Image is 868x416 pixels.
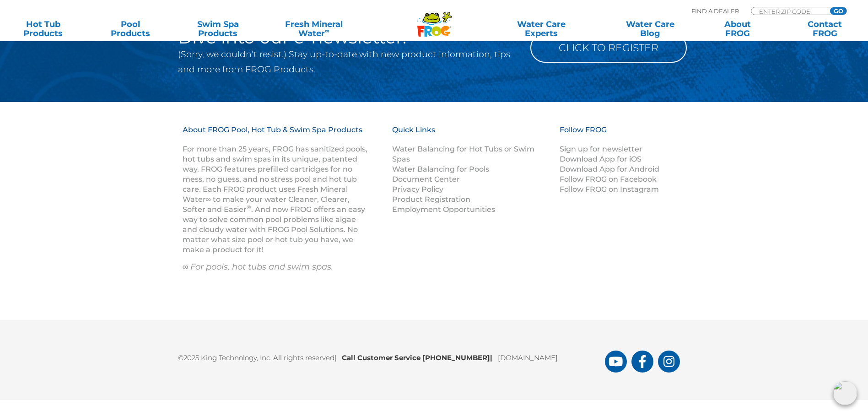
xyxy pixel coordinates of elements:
a: Employment Opportunities [392,205,495,214]
a: PoolProducts [97,20,165,38]
a: Water Balancing for Pools [392,165,489,173]
sup: ∞ [325,27,329,34]
h3: Quick Links [392,125,549,144]
p: (Sorry, we couldn’t resist.) Stay up-to-date with new product information, tips and more from FRO... [178,47,517,77]
a: AboutFROG [703,20,771,38]
p: ©2025 King Technology, Inc. All rights reserved [178,347,605,363]
a: Water CareExperts [486,20,597,38]
a: FROG Products Facebook Page [631,351,653,373]
a: Fresh MineralWater∞ [271,20,356,38]
a: Document Center [392,175,460,184]
a: Follow FROG on Instagram [560,185,659,194]
a: FROG Products Instagram Page [658,351,680,373]
span: | [490,353,492,362]
a: Swim SpaProducts [184,20,252,38]
a: Download App for iOS [560,155,642,163]
a: Water Balancing for Hot Tubs or Swim Spas [392,145,534,163]
a: ContactFROG [791,20,859,38]
h3: About FROG Pool, Hot Tub & Swim Spa Products [183,125,369,144]
a: Product Registration [392,195,470,204]
input: Zip Code Form [758,7,820,15]
a: FROG Products You Tube Page [605,351,627,373]
span: | [334,353,336,362]
a: Download App for Android [560,165,659,173]
a: Water CareBlog [616,20,684,38]
a: Click to Register [530,33,687,63]
b: Call Customer Service [PHONE_NUMBER] [342,353,498,362]
sup: ® [247,204,251,211]
a: Hot TubProducts [9,20,77,38]
p: For more than 25 years, FROG has sanitized pools, hot tubs and swim spas in its unique, patented ... [183,144,369,255]
em: ∞ For pools, hot tubs and swim spas. [183,262,334,272]
input: GO [830,7,846,15]
a: Privacy Policy [392,185,443,194]
a: Follow FROG on Facebook [560,175,657,184]
p: Find A Dealer [691,7,739,15]
a: [DOMAIN_NAME] [498,353,558,362]
img: openIcon [833,381,857,405]
h3: Follow FROG [560,125,674,144]
a: Sign up for newsletter [560,145,642,153]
